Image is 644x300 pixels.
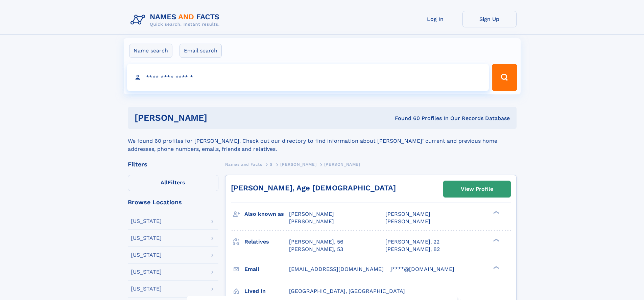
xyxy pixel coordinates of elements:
[131,269,162,275] div: [US_STATE]
[127,64,489,91] input: search input
[135,114,301,122] h1: [PERSON_NAME]
[128,161,218,167] div: Filters
[385,211,430,217] span: [PERSON_NAME]
[270,160,273,168] a: S
[301,115,510,122] div: Found 60 Profiles In Our Records Database
[408,11,462,27] a: Log In
[385,218,430,225] span: [PERSON_NAME]
[180,44,222,58] label: Email search
[462,11,517,27] a: Sign Up
[444,181,510,197] a: View Profile
[289,211,334,217] span: [PERSON_NAME]
[244,208,289,220] h3: Also known as
[492,265,500,270] div: ❯
[128,11,225,29] img: Logo Names and Facts
[289,238,343,246] a: [PERSON_NAME], 56
[131,286,162,292] div: [US_STATE]
[289,288,405,294] span: [GEOGRAPHIC_DATA], [GEOGRAPHIC_DATA]
[244,285,289,297] h3: Lived in
[131,252,162,258] div: [US_STATE]
[289,246,343,253] a: [PERSON_NAME], 53
[161,179,168,186] span: All
[129,44,172,58] label: Name search
[244,236,289,248] h3: Relatives
[128,199,218,205] div: Browse Locations
[385,246,440,253] a: [PERSON_NAME], 82
[289,266,384,272] span: [EMAIL_ADDRESS][DOMAIN_NAME]
[492,238,500,242] div: ❯
[492,64,517,91] button: Search Button
[225,160,262,168] a: Names and Facts
[131,235,162,241] div: [US_STATE]
[385,238,439,246] a: [PERSON_NAME], 22
[128,129,517,153] div: We found 60 profiles for [PERSON_NAME]. Check out our directory to find information about [PERSON...
[270,162,273,167] span: S
[492,210,500,215] div: ❯
[280,162,316,167] span: [PERSON_NAME]
[244,263,289,275] h3: Email
[131,218,162,224] div: [US_STATE]
[280,160,316,168] a: [PERSON_NAME]
[461,181,493,197] div: View Profile
[289,218,334,225] span: [PERSON_NAME]
[231,184,396,192] a: [PERSON_NAME], Age [DEMOGRAPHIC_DATA]
[128,175,218,191] label: Filters
[324,162,360,167] span: [PERSON_NAME]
